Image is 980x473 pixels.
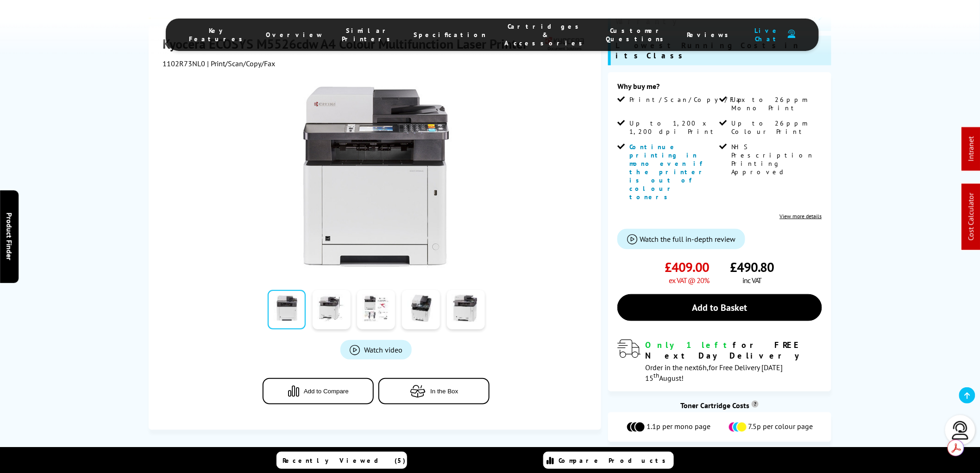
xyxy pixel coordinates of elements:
[504,22,587,47] span: Cartridges & Accessories
[742,276,762,285] span: inc VAT
[342,26,395,43] span: Similar Printers
[263,378,374,404] button: Add to Compare
[617,340,822,382] div: modal_delivery
[608,401,831,410] div: Toner Cartridge Costs
[698,363,709,372] span: 6h,
[285,87,467,268] img: Kyocera ECOSYS M5526cdw
[617,82,822,95] div: Why buy me?
[207,59,275,68] span: | Print/Scan/Copy/Fax
[669,276,710,285] span: ex VAT @ 20%
[730,259,774,276] span: £490.80
[665,259,710,276] span: £409.00
[266,31,323,39] span: Overview
[748,422,813,433] span: 7.5p per colour page
[617,294,822,321] a: Add to Basket
[732,119,820,136] span: Up to 26ppm Colour Print
[645,363,783,383] span: Order in the next for Free Delivery [DATE] 15 August!
[340,340,412,359] a: Product_All_Videos
[640,234,735,244] span: Watch the full in-depth review
[276,452,407,469] a: Recently Viewed (5)
[559,456,671,465] span: Compare Products
[378,378,490,404] button: In the Box
[629,95,748,104] span: Print/Scan/Copy/Fax
[414,31,486,39] span: Specification
[543,452,674,469] a: Compare Products
[189,26,247,43] span: Key Features
[732,95,820,112] span: Up to 26ppm Mono Print
[647,422,710,433] span: 1.1p per mono page
[951,421,970,440] img: user-headset-light.svg
[687,31,733,39] span: Reviews
[163,59,205,68] span: 1102R73NL0
[732,143,820,176] span: NHS Prescription Printing Approved
[283,456,406,465] span: Recently Viewed (5)
[780,213,822,220] a: View more details
[653,372,659,380] sup: th
[629,143,707,201] span: Continue printing in mono even if the printer is out of colour toners
[752,401,759,408] sup: Cost per page
[967,137,976,162] a: Intranet
[645,340,822,361] div: for FREE Next Day Delivery
[304,388,349,395] span: Add to Compare
[430,388,458,395] span: In the Box
[752,26,783,43] span: Live Chat
[606,26,668,43] span: Customer Questions
[5,213,14,260] span: Product Finder
[967,193,976,241] a: Cost Calculator
[364,345,402,354] span: Watch video
[629,119,717,136] span: Up to 1,200 x 1,200 dpi Print
[788,30,796,38] img: user-headset-duotone.svg
[645,340,733,350] span: Only 1 left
